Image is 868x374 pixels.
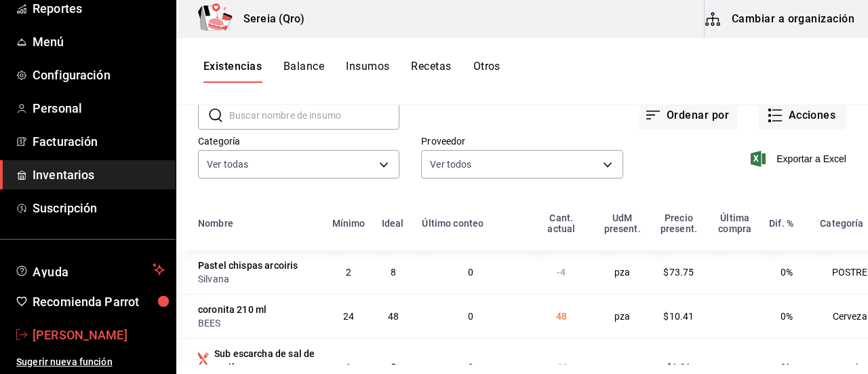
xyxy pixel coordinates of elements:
[554,362,568,373] span: -30
[663,311,694,322] span: $10.41
[596,294,649,338] td: pza
[346,362,351,373] span: 1
[33,326,165,344] span: [PERSON_NAME]
[535,212,588,234] div: Cant. actual
[283,60,324,83] button: Balance
[198,316,316,330] div: BEES
[214,347,316,374] div: Sub escarcha de sal de rooibos
[781,267,793,278] span: 0%
[33,132,165,151] span: Facturación
[203,60,262,83] button: Existencias
[33,166,165,184] span: Inventarios
[769,218,793,229] div: Dif. %
[820,218,863,229] div: Categoría
[16,355,165,369] span: Sugerir nueva función
[604,212,641,234] div: UdM present.
[753,151,846,167] button: Exportar a Excel
[430,157,471,171] span: Ver todos
[391,267,396,278] span: 8
[33,199,165,217] span: Suscripción
[198,218,233,229] div: Nombre
[346,60,389,83] button: Insumos
[411,60,451,83] button: Recetas
[781,362,793,373] span: 0%
[781,311,793,322] span: 0%
[422,218,484,229] div: Último conteo
[33,66,165,84] span: Configuración
[198,136,399,146] label: Categoría
[468,362,473,373] span: 0
[473,60,500,83] button: Otros
[388,311,399,322] span: 48
[332,218,366,229] div: Mínimo
[667,362,692,373] span: $1.31
[556,311,567,322] span: 48
[717,212,753,234] div: Última compra
[198,259,298,272] div: Pastel chispas arcoiris
[198,272,316,286] div: Silvana
[33,33,165,51] span: Menú
[657,212,701,234] div: Precio present.
[596,250,649,294] td: pza
[33,99,165,117] span: Personal
[639,101,737,130] button: Ordenar por
[421,136,623,146] label: Proveedor
[346,267,351,278] span: 2
[198,303,267,316] div: coronita 210 ml
[343,311,354,322] span: 24
[391,362,396,373] span: 5
[468,311,473,322] span: 0
[557,267,566,278] span: -4
[229,102,399,129] input: Buscar nombre de insumo
[33,261,147,278] span: Ayuda
[198,352,209,366] svg: Insumo producido
[663,267,694,278] span: $73.75
[207,157,248,171] span: Ver todas
[382,218,404,229] div: Ideal
[33,293,165,311] span: Recomienda Parrot
[233,11,305,27] h3: Sereia (Qro)
[468,267,473,278] span: 0
[759,101,846,130] button: Acciones
[203,60,500,83] div: navigation tabs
